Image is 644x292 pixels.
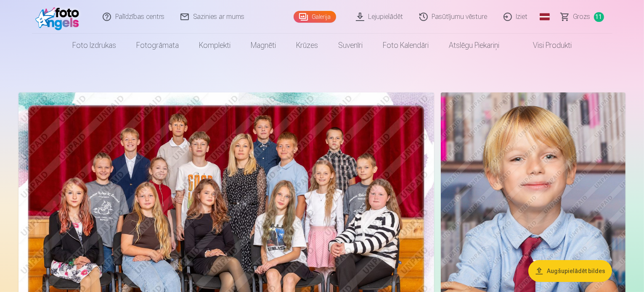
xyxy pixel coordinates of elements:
a: Visi produkti [509,34,582,57]
a: Suvenīri [328,34,373,57]
a: Magnēti [241,34,286,57]
a: Atslēgu piekariņi [439,34,509,57]
span: Grozs [573,12,591,22]
span: 11 [594,12,604,22]
a: Komplekti [189,34,241,57]
button: Augšupielādēt bildes [528,260,612,282]
a: Foto kalendāri [373,34,439,57]
a: Foto izdrukas [62,34,126,57]
a: Galerija [294,11,336,23]
img: /fa1 [35,3,84,30]
a: Krūzes [286,34,328,57]
a: Fotogrāmata [126,34,189,57]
